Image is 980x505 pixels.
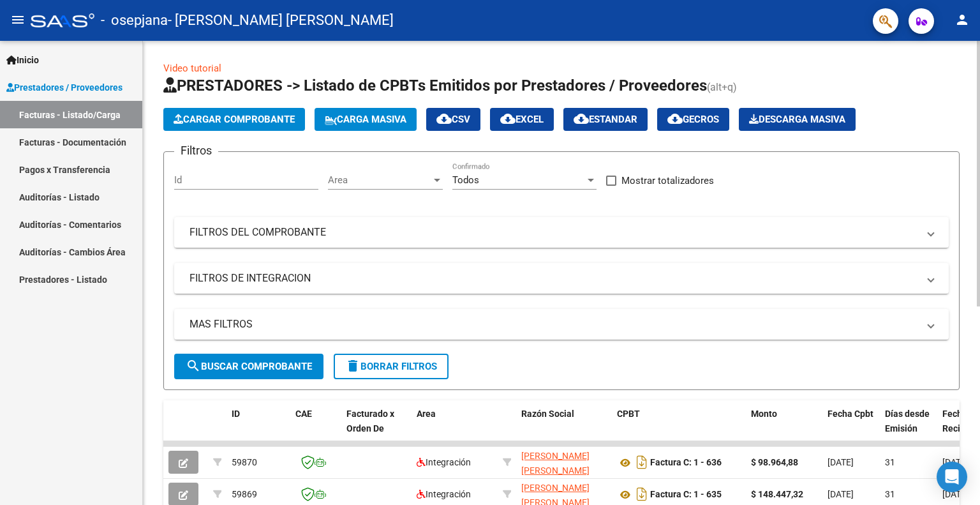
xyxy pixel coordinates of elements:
span: - osepjana [101,6,168,34]
mat-expansion-panel-header: FILTROS DE INTEGRACION [174,263,949,294]
i: Descargar documento [634,452,650,472]
div: 27385473139 [521,449,607,476]
span: Prestadores / Proveedores [6,80,122,94]
span: Area [328,174,431,186]
datatable-header-cell: Monto [746,400,822,456]
span: ID [232,409,240,419]
span: Borrar Filtros [345,361,437,372]
h3: Filtros [174,142,218,160]
button: Estandar [563,108,648,131]
span: Carga Masiva [325,114,406,125]
span: 59870 [232,457,257,467]
datatable-header-cell: Facturado x Orden De [341,400,412,456]
span: [DATE] [828,489,854,499]
mat-icon: cloud_download [667,111,683,126]
span: [DATE] [828,457,854,467]
datatable-header-cell: Días desde Emisión [880,400,937,456]
mat-icon: cloud_download [500,111,516,126]
button: Cargar Comprobante [163,108,305,131]
span: Integración [417,457,471,467]
span: Todos [452,174,479,186]
datatable-header-cell: Area [412,400,498,456]
app-download-masive: Descarga masiva de comprobantes (adjuntos) [739,108,856,131]
mat-panel-title: FILTROS DEL COMPROBANTE [189,225,918,239]
strong: $ 98.964,88 [751,457,798,467]
mat-icon: person [954,12,970,27]
span: Cargar Comprobante [174,114,295,125]
span: Mostrar totalizadores [621,173,714,188]
mat-expansion-panel-header: FILTROS DEL COMPROBANTE [174,217,949,248]
datatable-header-cell: Fecha Cpbt [822,400,880,456]
datatable-header-cell: ID [226,400,290,456]
button: Borrar Filtros [334,354,449,379]
span: EXCEL [500,114,544,125]
span: 59869 [232,489,257,499]
span: Facturado x Orden De [346,409,394,433]
span: Fecha Cpbt [828,409,873,419]
datatable-header-cell: CAE [290,400,341,456]
span: Gecros [667,114,719,125]
span: PRESTADORES -> Listado de CPBTs Emitidos por Prestadores / Proveedores [163,77,707,94]
strong: Factura C: 1 - 635 [650,490,722,500]
span: Razón Social [521,409,574,419]
mat-icon: search [186,358,201,373]
span: CAE [295,409,312,419]
strong: $ 148.447,32 [751,489,803,499]
button: Descarga Masiva [739,108,856,131]
mat-panel-title: MAS FILTROS [189,317,918,331]
span: Días desde Emisión [885,409,930,433]
mat-icon: delete [345,358,360,373]
button: Gecros [657,108,729,131]
span: Integración [417,489,471,499]
mat-panel-title: FILTROS DE INTEGRACION [189,271,918,285]
span: CSV [436,114,470,125]
button: EXCEL [490,108,554,131]
mat-expansion-panel-header: MAS FILTROS [174,309,949,340]
span: [DATE] [942,489,969,499]
mat-icon: cloud_download [436,111,452,126]
span: Fecha Recibido [942,409,978,433]
span: CPBT [617,409,640,419]
mat-icon: cloud_download [574,111,589,126]
div: Open Intercom Messenger [937,462,967,492]
span: Monto [751,409,777,419]
span: Area [417,409,436,419]
span: Descarga Masiva [749,114,845,125]
datatable-header-cell: Razón Social [516,400,612,456]
span: 31 [885,489,895,499]
mat-icon: menu [10,12,26,27]
span: (alt+q) [707,81,737,93]
span: 31 [885,457,895,467]
button: CSV [426,108,480,131]
a: Video tutorial [163,63,221,74]
span: [PERSON_NAME] [PERSON_NAME] [521,451,590,476]
button: Carga Masiva [315,108,417,131]
span: - [PERSON_NAME] [PERSON_NAME] [168,6,394,34]
span: Estandar [574,114,637,125]
span: Inicio [6,53,39,67]
span: Buscar Comprobante [186,361,312,372]
datatable-header-cell: CPBT [612,400,746,456]
i: Descargar documento [634,484,650,504]
strong: Factura C: 1 - 636 [650,458,722,468]
span: [DATE] [942,457,969,467]
button: Buscar Comprobante [174,354,323,379]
